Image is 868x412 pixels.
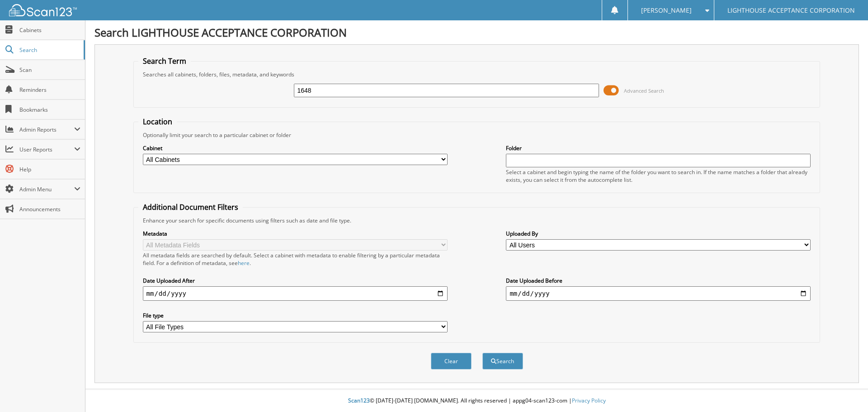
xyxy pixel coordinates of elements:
div: Select a cabinet and begin typing the name of the folder you want to search in. If the name match... [506,168,811,184]
legend: Location [138,117,177,127]
button: Clear [431,353,472,369]
div: All metadata fields are searched by default. Select a cabinet with metadata to enable filtering b... [143,251,448,267]
div: Searches all cabinets, folders, files, metadata, and keywords [138,71,816,78]
label: Uploaded By [506,230,811,237]
label: Cabinet [143,144,448,152]
span: Scan123 [348,397,370,404]
a: Privacy Policy [572,397,606,404]
span: Admin Reports [19,126,74,133]
label: File type [143,312,448,319]
label: Metadata [143,230,448,237]
span: Advanced Search [624,87,664,94]
span: Scan [19,66,80,74]
label: Date Uploaded After [143,277,448,284]
label: Date Uploaded Before [506,277,811,284]
iframe: Chat Widget [823,369,868,412]
button: Search [482,353,523,369]
div: Enhance your search for specific documents using filters such as date and file type. [138,217,816,224]
a: here [238,259,250,267]
span: Announcements [19,205,80,213]
span: LIGHTHOUSE ACCEPTANCE CORPORATION [727,8,855,13]
input: start [143,286,448,301]
label: Folder [506,144,811,152]
span: [PERSON_NAME] [641,8,692,13]
span: User Reports [19,146,74,153]
span: Reminders [19,86,80,94]
span: Help [19,166,80,173]
span: Cabinets [19,26,80,34]
span: Bookmarks [19,106,80,114]
span: Search [19,46,79,54]
img: scan123-logo-white.svg [9,4,77,16]
legend: Additional Document Filters [138,202,243,212]
h1: Search LIGHTHOUSE ACCEPTANCE CORPORATION [94,25,859,40]
div: Optionally limit your search to a particular cabinet or folder [138,131,816,139]
div: © [DATE]-[DATE] [DOMAIN_NAME]. All rights reserved | appg04-scan123-com | [85,390,868,412]
input: end [506,286,811,301]
span: Admin Menu [19,185,74,193]
legend: Search Term [138,56,191,66]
